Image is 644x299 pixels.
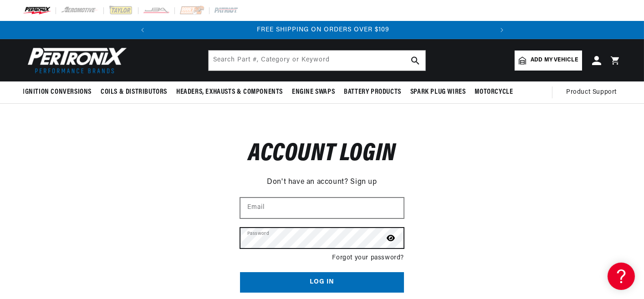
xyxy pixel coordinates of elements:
[101,87,167,97] span: Coils & Distributors
[344,87,401,97] span: Battery Products
[406,81,470,103] summary: Spark Plug Wires
[257,26,390,33] span: FREE SHIPPING ON ORDERS OVER $109
[172,81,287,103] summary: Headers, Exhausts & Components
[515,51,582,71] a: Add my vehicle
[240,144,404,165] h1: Account login
[410,87,466,97] span: Spark Plug Wires
[96,81,172,103] summary: Coils & Distributors
[292,87,335,97] span: Engine Swaps
[133,21,152,39] button: Translation missing: en.sections.announcements.previous_announcement
[566,81,621,103] summary: Product Support
[153,25,494,35] div: Announcement
[240,272,404,293] button: Log in
[176,87,283,97] span: Headers, Exhausts & Components
[287,81,339,103] summary: Engine Swaps
[531,56,578,65] span: Add my vehicle
[405,51,425,71] button: search button
[209,51,425,71] input: Search Part #, Category or Keyword
[566,87,617,97] span: Product Support
[351,177,377,188] a: Sign up
[153,25,494,35] div: 2 of 2
[493,21,511,39] button: Translation missing: en.sections.announcements.next_announcement
[475,87,513,97] span: Motorcycle
[240,174,404,188] div: Don't have an account?
[240,198,404,218] input: Email
[23,45,128,76] img: Pertronix
[339,81,406,103] summary: Battery Products
[332,253,404,263] a: Forgot your password?
[470,81,517,103] summary: Motorcycle
[23,87,92,97] span: Ignition Conversions
[23,81,96,103] summary: Ignition Conversions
